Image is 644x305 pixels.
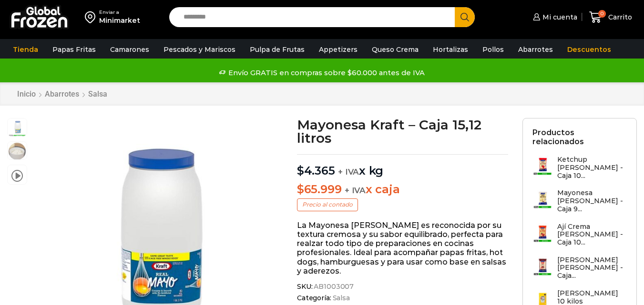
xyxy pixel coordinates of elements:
[8,118,27,138] span: mayonesa heinz
[345,186,366,195] span: + IVA
[105,40,154,59] a: Camarones
[297,221,508,275] p: La Mayonesa [PERSON_NAME] es reconocida por su textura cremosa y su sabor equilibrado, perfecta p...
[455,7,475,27] button: Search button
[297,182,304,196] span: $
[17,89,108,98] nav: Breadcrumb
[297,118,508,145] h1: Mayonesa Kraft – Caja 15,12 litros
[44,89,80,98] a: Abarrotes
[85,9,99,25] img: address-field-icon.svg
[532,189,627,217] a: Mayonesa [PERSON_NAME] - Caja 9...
[532,156,627,184] a: Ketchup [PERSON_NAME] - Caja 10...
[297,182,341,196] bdi: 65.999
[532,223,627,251] a: Ají Crema [PERSON_NAME] - Caja 10...
[598,10,606,18] span: 0
[531,8,577,27] a: Mi cuenta
[338,167,359,177] span: + IVA
[99,9,140,16] div: Enviar a
[8,142,27,161] span: mayonesa kraft
[297,294,508,302] span: Categoría:
[587,6,634,29] a: 0 Carrito
[8,40,43,59] a: Tienda
[245,40,309,59] a: Pulpa de Frutas
[159,40,240,59] a: Pescados y Mariscos
[297,154,508,178] p: x kg
[428,40,473,59] a: Hortalizas
[532,128,627,146] h2: Productos relacionados
[99,16,140,25] div: Minimarket
[314,40,362,59] a: Appetizers
[606,12,632,22] span: Carrito
[48,40,101,59] a: Papas Fritas
[297,183,508,197] p: x caja
[312,283,354,291] span: AB1003007
[88,89,108,98] a: Salsa
[562,40,616,59] a: Descuentos
[557,156,627,179] h3: Ketchup [PERSON_NAME] - Caja 10...
[297,164,304,177] span: $
[17,89,36,98] a: Inicio
[331,294,350,302] a: Salsa
[557,256,627,280] h3: [PERSON_NAME] [PERSON_NAME] - Caja...
[297,164,335,177] bdi: 4.365
[540,12,577,22] span: Mi cuenta
[478,40,509,59] a: Pollos
[557,223,627,246] h3: Ají Crema [PERSON_NAME] - Caja 10...
[297,198,358,211] p: Precio al contado
[297,283,508,291] span: SKU:
[513,40,558,59] a: Abarrotes
[557,189,627,213] h3: Mayonesa [PERSON_NAME] - Caja 9...
[367,40,423,59] a: Queso Crema
[532,256,627,285] a: [PERSON_NAME] [PERSON_NAME] - Caja...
